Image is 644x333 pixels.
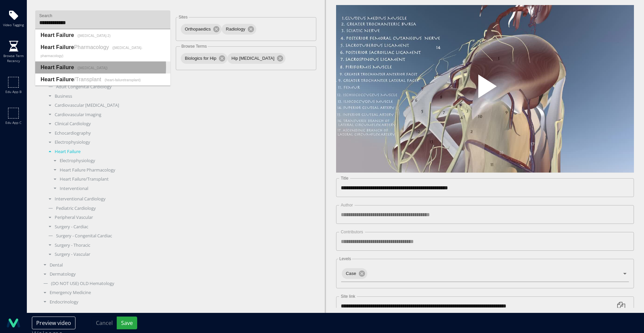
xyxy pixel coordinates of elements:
[105,78,141,82] span: ( heart-failuretransplant )
[50,167,171,174] div: Heart Failure Pharmacology
[41,77,55,82] strong: Heart
[41,32,55,38] strong: Heart
[56,44,74,50] strong: Failure
[41,44,55,50] strong: Heart
[336,5,634,173] video-js: Video Player
[77,34,111,38] span: ( [MEDICAL_DATA]-2 )
[181,55,220,62] span: Biologics for Hip
[32,317,75,329] button: Preview video
[74,44,109,50] span: Pharmacology
[117,317,137,329] button: Save
[56,77,74,82] strong: Failure
[45,233,171,239] div: Surgery - Congenital Cardiac
[227,55,278,62] span: Hip [MEDICAL_DATA]
[181,26,215,33] span: Orthopaedics
[7,316,20,330] img: logo
[50,157,171,164] div: Electrophysiology
[5,120,21,125] span: Edu app c
[425,56,545,122] button: Play Video
[77,66,108,70] span: ( [MEDICAL_DATA] )
[45,102,171,109] div: Cardiovascular [MEDICAL_DATA]
[56,32,74,38] strong: Failure
[45,242,171,249] div: Surgery - Thoracic
[45,224,171,230] div: Surgery - Cardiac
[45,214,171,221] div: Peripheral Vascular
[45,111,171,118] div: Cardiovascular Imaging
[74,77,101,82] span: /Transplant
[613,298,629,314] button: Copy link to clipboard
[40,280,171,287] div: (DO NOT USE) OLD Hematology
[40,299,171,305] div: Endocrinology
[50,185,171,192] div: Interventional
[341,266,629,282] div: Case
[92,317,117,329] button: Cancel
[227,53,285,64] div: Hip [MEDICAL_DATA]
[40,289,171,296] div: Emergency Medicine
[40,271,171,278] div: Dermatology
[180,44,208,48] label: Browse Terms
[222,26,249,33] span: Radiology
[5,89,21,94] span: Edu app b
[342,270,360,277] span: Case
[45,93,171,100] div: Business
[50,176,171,183] div: Heart Failure/Transplant
[45,84,171,90] div: Adult Congenital Cardiology
[45,196,171,202] div: Interventional Cardiology
[342,268,367,279] div: Case
[222,24,256,35] div: Radiology
[41,64,55,70] strong: Heart
[45,148,171,155] div: Heart Failure
[40,262,171,269] div: Dental
[45,121,171,127] div: Clinical Cardiology
[3,22,24,28] span: Video tagging
[2,53,25,63] span: Browse term recency
[45,205,171,212] div: Pediatric Cardiology
[45,251,171,258] div: Surgery - Vascular
[177,15,189,19] label: Sites
[45,130,171,137] div: Echocardiography
[45,139,171,146] div: Electrophysiology
[338,257,352,261] label: Levels
[56,64,74,70] strong: Failure
[181,53,227,64] div: Biologics for Hip
[181,24,222,35] div: Orthopaedics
